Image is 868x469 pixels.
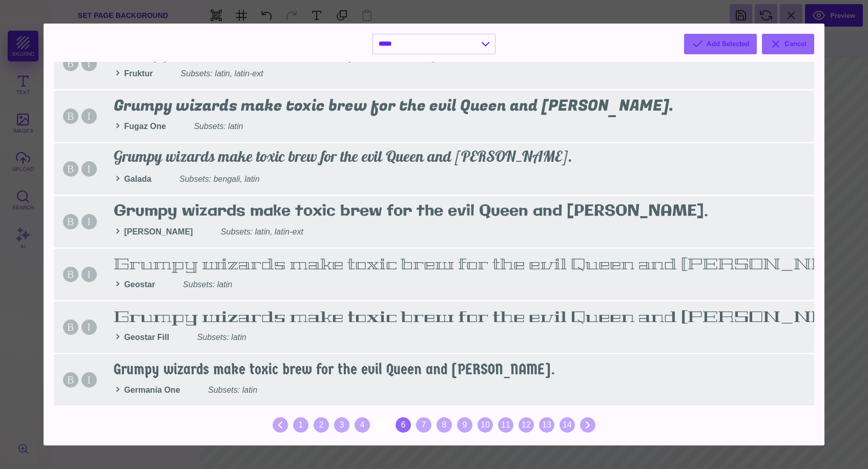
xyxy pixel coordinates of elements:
div: 1 [293,417,308,433]
div: 6 [396,417,411,433]
div: 7 [416,417,431,433]
div: 8 [437,417,452,433]
div: 13 [539,417,554,433]
button: Add Selected [684,34,757,54]
div: 11 [498,417,513,433]
div: 4 [355,417,370,433]
div: 9 [457,417,472,433]
button: Cancel [762,34,814,54]
div: 14 [560,417,575,433]
div: 3 [334,417,349,433]
div: 12 [519,417,534,433]
div: 2 [314,417,329,433]
div: 10 [478,417,493,433]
